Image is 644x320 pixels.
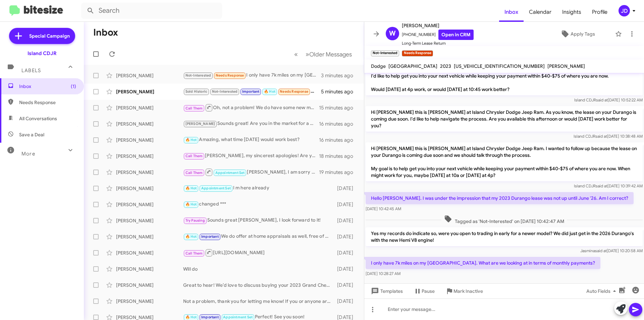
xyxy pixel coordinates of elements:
span: 🔥 Hot [264,89,275,94]
div: [PERSON_NAME] [116,153,183,159]
a: Calendar [524,2,557,22]
a: Insights [557,2,587,22]
span: « [294,50,298,58]
button: Mark Inactive [440,285,488,297]
span: Appointment Set [215,171,245,175]
div: [PERSON_NAME] [116,88,183,95]
div: 5 minutes ago [321,88,359,95]
span: Apply Tags [571,28,595,40]
div: [PERSON_NAME], my sincerest apologies! Are you available [DATE] for a call? [183,152,319,160]
span: Mark Inactive [453,285,483,297]
div: [PERSON_NAME] [116,249,183,256]
span: said at [595,134,607,139]
div: 3 minutes ago [321,72,359,79]
div: Not a problem, thank you for letting me know! If you or anyone around you has a vehicle they are ... [183,298,334,305]
div: 16 minutes ago [319,121,359,127]
div: [PERSON_NAME] [116,121,183,127]
span: Important [201,234,219,239]
span: Long-Term Lease Return [402,40,474,47]
p: Hi [PERSON_NAME] this is [PERSON_NAME] at Island Chrysler Dodge Jeep Ram. I wanted to follow up b... [366,142,643,181]
span: Call Them [185,251,203,256]
span: Special Campaign [29,33,70,39]
div: [DATE] [334,282,359,288]
span: Not-Interested [212,89,238,94]
div: Sounds great [PERSON_NAME], I look forward to it! [183,217,334,224]
span: W [389,28,396,39]
div: [DATE] [334,266,359,272]
div: [DATE] [334,217,359,224]
div: Island CDJR [28,50,57,57]
span: Needs Response [19,99,76,106]
span: Inbox [19,83,76,90]
div: [PERSON_NAME] [116,282,183,288]
span: » [306,50,309,58]
div: [PERSON_NAME] [116,201,183,208]
span: 🔥 Hot [185,315,197,319]
div: [URL][DOMAIN_NAME] [183,248,334,257]
div: 15 minutes ago [319,104,359,111]
span: Appointment Set [201,186,231,190]
span: 🔥 Hot [185,234,197,239]
div: [DATE] [334,201,359,208]
div: 18 minutes ago [319,153,359,159]
span: [DATE] 10:42:45 AM [366,206,401,211]
span: (1) [71,83,76,90]
span: [GEOGRAPHIC_DATA] [388,63,437,69]
span: 🔥 Hot [185,138,197,142]
span: Auto Fields [586,285,619,297]
span: Try Pausing [185,218,205,223]
div: Great to hear! We’d love to discuss buying your 2023 Grand Cherokee L. Would you like to schedule... [183,282,334,288]
h1: Inbox [93,27,118,38]
span: [US_VEHICLE_IDENTIFICATION_NUMBER] [454,63,545,69]
div: I m here already [183,184,334,192]
span: Needs Response [280,89,308,94]
span: Island CDJR [DATE] 10:38:48 AM [574,134,643,139]
span: Tagged as 'Not-Interested' on [DATE] 10:42:47 AM [441,215,567,225]
nav: Page navigation example [290,47,356,61]
a: Inbox [499,2,524,22]
span: Important [201,315,219,319]
span: Call Them [185,171,203,175]
div: [PERSON_NAME] [116,169,183,176]
small: Needs Response [402,50,433,56]
p: Hi [PERSON_NAME] this is [PERSON_NAME] at Island Chrysler Dodge Jeep Ram. As you know, the lease ... [366,106,643,132]
div: Oh, not a problem! We do have some new models I believe would be great! Are you free some time th... [183,103,319,112]
div: Amazing, what time [DATE] would work best? [183,136,319,144]
span: Appointment Set [223,315,253,319]
div: 16 minutes ago [319,137,359,143]
div: [PERSON_NAME] [116,266,183,272]
span: Call Them [185,106,203,110]
span: Sold Historic [185,89,208,94]
div: [DATE] is good probably after 12 if that works for you [183,88,321,95]
span: said at [596,183,607,188]
span: All Conversations [19,115,57,122]
button: Apply Tags [543,28,612,40]
span: 🔥 Hot [185,186,197,190]
div: Will do [183,266,334,272]
p: I only have 7k miles on my [GEOGRAPHIC_DATA]. What are we looking at in terms of monthly payments? [366,257,600,269]
p: Yes my records do indicate so, were you open to trading in early for a newer model? We did just g... [366,227,643,246]
span: Not-Interested [185,73,211,78]
span: [PERSON_NAME] [547,63,585,69]
span: Island CDJR [DATE] 10:52:22 AM [574,97,643,102]
div: [DATE] [334,298,359,305]
span: More [21,151,35,157]
input: Search [81,3,222,19]
button: Next [302,47,356,61]
button: Templates [364,285,408,297]
span: Needs Response [216,73,244,78]
button: JD [613,5,637,16]
button: Pause [408,285,440,297]
div: [PERSON_NAME] [116,185,183,192]
span: 🔥 Hot [185,202,197,207]
span: Jasmina [DATE] 10:20:58 AM [580,248,643,253]
div: [PERSON_NAME], I am sorry for the late response! Absolutely, we have some of the new models that ... [183,168,319,176]
a: Profile [587,2,613,22]
span: Older Messages [309,51,352,58]
span: Pause [422,285,435,297]
div: 19 minutes ago [319,169,359,176]
a: Special Campaign [9,28,75,44]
